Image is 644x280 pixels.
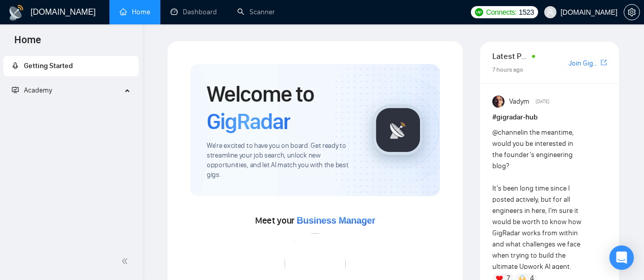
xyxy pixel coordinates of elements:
[492,128,522,137] span: @channel
[486,7,517,18] span: Connects:
[547,9,554,16] span: user
[569,58,599,69] a: Join GigRadar Slack Community
[492,112,607,123] h1: # gigradar-hub
[509,96,529,107] span: Vadym
[12,86,19,94] span: fund-projection-screen
[12,86,52,95] span: Academy
[475,8,483,16] img: upwork-logo.png
[297,215,375,226] span: Business Manager
[6,33,49,54] span: Home
[12,62,19,69] span: rocket
[624,8,640,16] a: setting
[207,80,356,135] h1: Welcome to
[624,8,639,16] span: setting
[121,256,131,266] span: double-left
[237,8,275,16] a: searchScanner
[492,66,523,73] span: 7 hours ago
[624,4,640,20] button: setting
[8,5,24,21] img: logo
[609,245,634,270] div: Open Intercom Messenger
[207,108,290,135] span: GigRadar
[492,96,505,108] img: Vadym
[492,50,529,63] span: Latest Posts from the GigRadar Community
[207,141,356,180] span: We're excited to have you on board. Get ready to streamline your job search, unlock new opportuni...
[24,61,73,70] span: Getting Started
[255,215,375,226] span: Meet your
[4,56,138,76] li: Getting Started
[373,105,424,155] img: gigradar-logo.png
[519,7,534,18] span: 1523
[24,86,52,95] span: Academy
[120,8,150,16] a: homeHome
[601,58,607,67] span: export
[601,58,607,68] a: export
[171,8,217,16] a: dashboardDashboard
[536,97,549,106] span: [DATE]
